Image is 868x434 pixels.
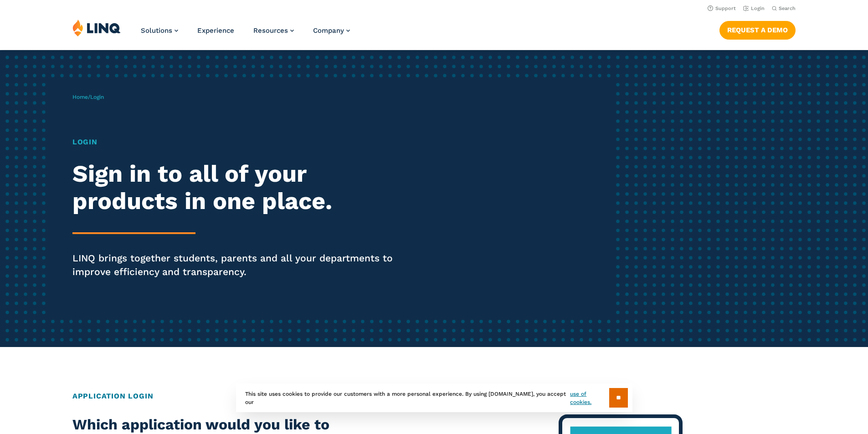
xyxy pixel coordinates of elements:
a: Login [743,5,765,11]
h2: Application Login [72,391,796,402]
nav: Primary Navigation [141,19,350,49]
span: Resources [253,26,288,35]
span: Solutions [141,26,172,35]
h2: Sign in to all of your products in one place. [72,160,407,215]
img: LINQ | K‑12 Software [72,19,121,36]
a: use of cookies. [570,390,609,406]
span: Login [90,94,104,100]
span: / [72,94,104,100]
span: Search [779,5,796,11]
nav: Button Navigation [719,19,796,39]
div: This site uses cookies to provide our customers with a more personal experience. By using [DOMAIN... [236,383,632,412]
a: Solutions [141,26,178,35]
span: Company [313,26,344,35]
h1: Login [72,137,407,148]
a: Home [72,94,88,100]
a: Company [313,26,350,35]
a: Resources [253,26,294,35]
a: Request a Demo [719,21,796,39]
button: Open Search Bar [772,5,796,12]
a: Experience [197,26,234,35]
p: LINQ brings together students, parents and all your departments to improve efficiency and transpa... [72,251,407,279]
a: Support [708,5,736,11]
